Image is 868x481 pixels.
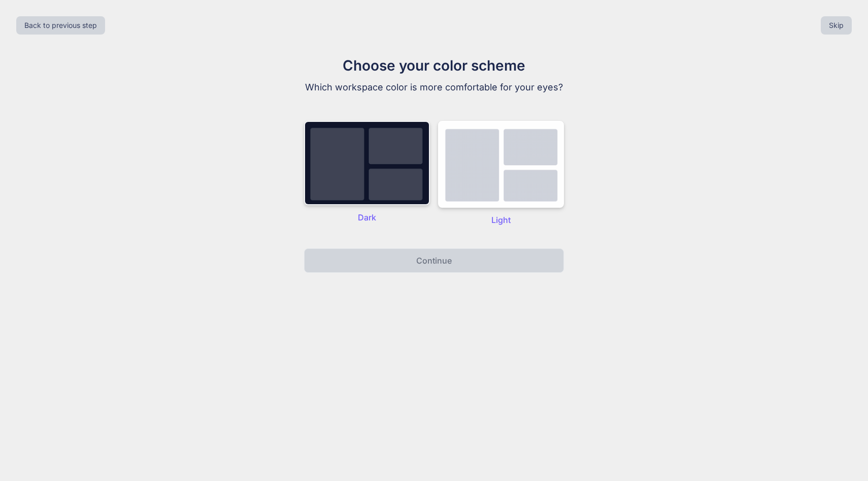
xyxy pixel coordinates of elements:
[304,211,430,223] p: Dark
[304,121,430,205] img: dark
[438,214,564,226] p: Light
[821,16,852,35] button: Skip
[304,248,564,273] button: Continue
[263,80,605,94] p: Which workspace color is more comfortable for your eyes?
[263,55,605,76] h1: Choose your color scheme
[16,16,105,35] button: Back to previous step
[416,254,452,267] p: Continue
[438,121,564,208] img: dark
